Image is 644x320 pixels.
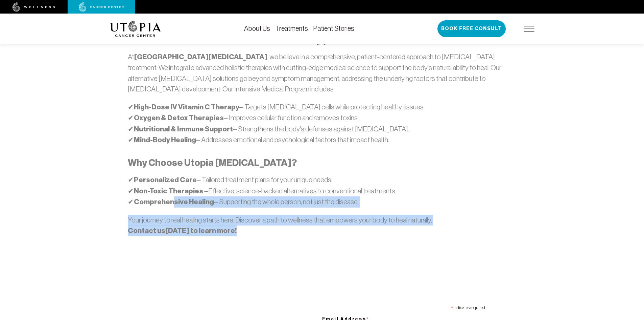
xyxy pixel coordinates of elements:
a: Contact us [128,226,165,235]
a: Patient Stories [313,25,354,32]
button: Book Free Consult [437,20,506,37]
strong: High-Dose IV Vitamin C Therapy [134,103,239,111]
p: ✔ – Targets [MEDICAL_DATA] cells while protecting healthy tissues. ✔ – Improves cellular function... [128,102,516,146]
strong: [GEOGRAPHIC_DATA][MEDICAL_DATA] [134,52,267,61]
img: wellness [13,2,55,12]
p: ✔ – Tailored treatment plans for your unique needs. ✔ Effective, science-backed alternatives to c... [128,174,516,208]
img: cancer center [79,2,124,12]
div: indicates required [322,302,485,312]
strong: [DATE] to learn more! [128,226,237,235]
img: logo [110,21,161,37]
strong: Non-Toxic Therapies – [134,187,208,195]
img: icon-hamburger [524,26,534,31]
strong: Mind-Body Healing [134,135,196,144]
strong: Nutritional & Immune Support [134,125,233,133]
a: Treatments [276,25,308,32]
p: At , we believe in a comprehensive, patient-centered approach to [MEDICAL_DATA] treatment. We int... [128,51,516,94]
strong: Comprehensive Healing [134,197,214,206]
strong: Personalized Care [134,175,197,184]
p: Your journey to real healing starts here. Discover a path to wellness that empowers your body to ... [128,215,516,236]
strong: Oxygen & Detox Therapies [134,113,224,122]
a: About Us [244,25,270,32]
strong: Why Choose Utopia [MEDICAL_DATA]? [128,157,297,168]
